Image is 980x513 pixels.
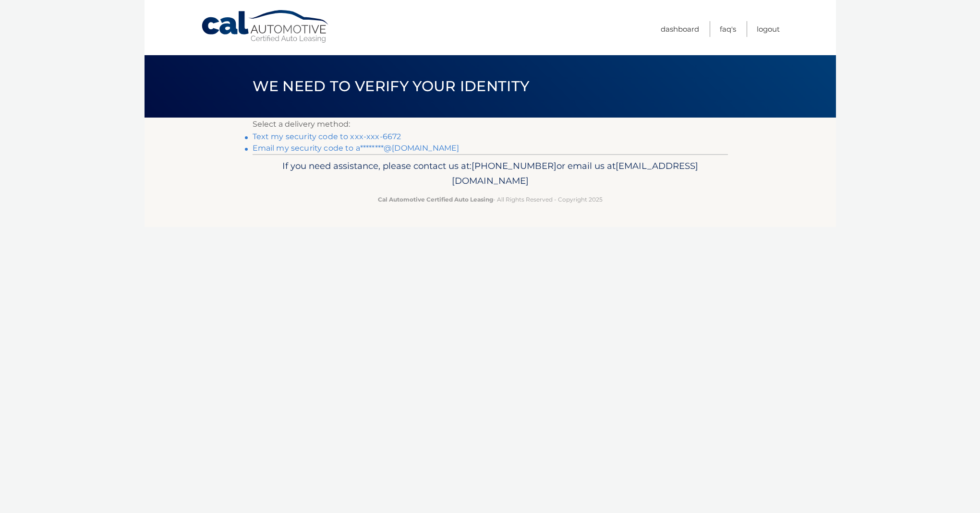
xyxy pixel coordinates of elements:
a: Text my security code to xxx-xxx-6672 [253,132,401,141]
strong: Cal Automotive Certified Auto Leasing [378,196,493,203]
a: Cal Automotive [201,10,330,44]
a: Email my security code to a********@[DOMAIN_NAME] [253,143,460,153]
a: Logout [757,21,780,37]
span: [PHONE_NUMBER] [472,160,557,171]
p: Select a delivery method: [253,118,728,131]
a: FAQ's [720,21,736,37]
p: - All Rights Reserved - Copyright 2025 [259,194,722,204]
span: We need to verify your identity [253,77,530,95]
a: Dashboard [661,21,699,37]
p: If you need assistance, please contact us at: or email us at [259,158,722,189]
